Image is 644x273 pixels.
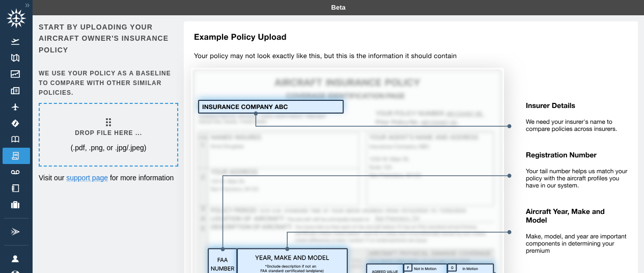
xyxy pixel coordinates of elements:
[71,143,147,153] p: (.pdf, .png, or .jpg/.jpeg)
[75,128,142,138] h6: Drop file here ...
[66,174,108,182] a: support page
[39,21,176,56] h6: Start by uploading your aircraft owner's insurance policy
[39,173,176,183] p: Visit our for more information
[39,69,176,97] h6: We use your policy as a baseline to compare with other similar policies.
